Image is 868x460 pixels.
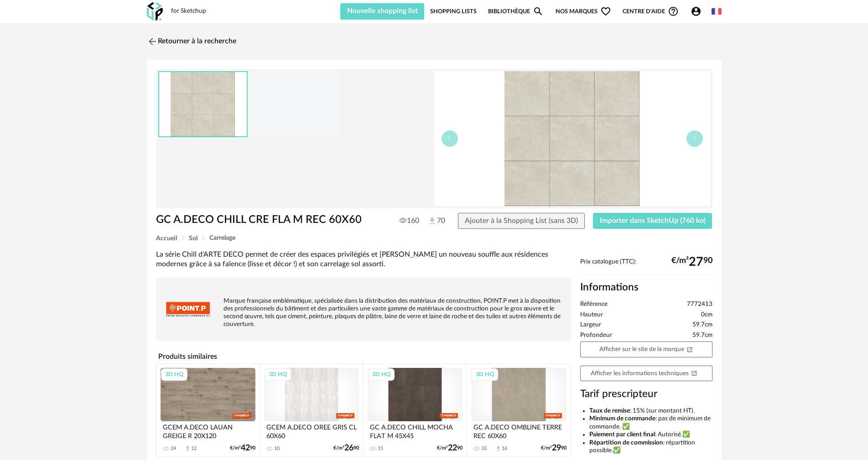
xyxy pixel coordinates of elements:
div: 3D HQ [368,368,395,380]
div: 3D HQ [161,368,187,380]
span: Nouvelle shopping list [347,7,418,15]
div: €/m² 90 [437,445,463,451]
div: 12 [191,445,197,452]
a: Afficher les informations techniquesOpen In New icon [580,366,712,382]
span: 29 [552,445,561,451]
span: 70 [427,216,441,226]
div: €/m² 90 [671,258,712,266]
div: €/m² 90 [230,445,255,451]
span: Largeur [580,321,601,329]
a: 3D HQ GC A.DECO CHILL MOCHA FLAT M 45X45 15 €/m²2290 [364,364,467,456]
li: : 15% (sur montant HT). [589,407,712,415]
span: 27 [689,258,703,266]
button: Nouvelle shopping list [340,3,425,20]
span: Ajouter à la Shopping List (sans 3D) [465,217,578,224]
a: Retourner à la recherche [147,31,236,52]
li: : répartition possible.✅ [589,439,712,455]
img: svg+xml;base64,PHN2ZyB3aWR0aD0iMjQiIGhlaWdodD0iMjQiIHZpZXdCb3g9IjAgMCAyNCAyNCIgZmlsbD0ibm9uZSIgeG... [147,36,158,47]
b: Taux de remise [589,408,630,414]
span: Open In New icon [691,370,697,376]
span: Help Circle Outline icon [668,6,679,17]
span: Hauteur [580,311,603,319]
span: 160 [400,216,419,225]
b: Minimum de commande [589,415,655,422]
div: €/m² 90 [541,445,567,451]
img: thumbnail.png [159,72,247,136]
h1: GC A.DECO CHILL CRE FLA M REC 60X60 [156,213,383,227]
span: 7772413 [687,300,712,309]
div: GCEM A.DECO LAUAN GREIGE R 20X120 [161,421,255,439]
span: Centre d'aideHelp Circle Outline icon [623,6,679,17]
span: 59.7cm [692,321,712,329]
span: Heart Outline icon [600,6,611,17]
span: Account Circle icon [691,6,702,17]
div: €/m² 90 [333,445,359,451]
b: Paiement par client final [589,431,655,438]
div: GC A.DECO OMBLINE TERRE REC 60X60 [471,421,566,439]
span: 26 [344,445,353,451]
button: Importer dans SketchUp (760 ko) [593,213,712,229]
img: OXP [147,2,163,21]
div: 33 [481,445,487,452]
h3: Tarif prescripteur [580,388,712,401]
a: Afficher sur le site de la marqueOpen In New icon [580,341,712,357]
a: 3D HQ GCEM A.DECO LAUAN GREIGE R 20X120 24 Download icon 12 €/m²4290 [156,364,260,456]
img: Téléchargements [427,216,437,226]
span: 59.7cm [692,331,712,340]
div: GCEM A.DECO OREE GRIS CL 60X60 [264,421,359,439]
span: 0cm [701,311,712,319]
span: Nos marques [556,3,611,20]
button: Ajouter à la Shopping List (sans 3D) [458,213,585,229]
div: GC A.DECO CHILL MOCHA FLAT M 45X45 [368,421,463,439]
div: 24 [171,445,176,452]
div: Breadcrumb [156,235,712,242]
a: 3D HQ GC A.DECO OMBLINE TERRE REC 60X60 33 Download icon 16 €/m²2990 [467,364,570,456]
span: 42 [241,445,250,451]
span: Download icon [495,445,502,452]
img: thumbnail.png [434,71,710,206]
a: Shopping Lists [430,3,477,20]
div: 3D HQ [265,368,291,380]
span: Profondeur [580,331,612,340]
h2: Informations [580,281,712,294]
span: Référence [580,300,608,309]
div: 3D HQ [472,368,498,380]
span: Carrelage [209,235,235,241]
b: Répartition de commission [589,439,663,446]
span: Accueil [156,235,177,242]
div: for Sketchup [171,7,206,16]
span: Magnify icon [533,6,544,17]
p: Marque française emblématique, spécialisée dans la distribution des matériaux de construction, PO... [161,297,567,328]
span: Sol [189,235,198,242]
div: La série Chill d'ARTE DECO permet de créer des espaces privilégiés et [PERSON_NAME] un nouveau so... [156,250,571,269]
span: Download icon [184,445,191,452]
li: : Autorisé.✅ [589,431,712,439]
span: Importer dans SketchUp (760 ko) [600,217,706,224]
img: brand logo [161,282,215,337]
a: 3D HQ GCEM A.DECO OREE GRIS CL 60X60 10 €/m²2690 [260,364,363,456]
img: fr [712,6,722,16]
li: : pas de minimum de commande. ✅ [589,415,712,431]
div: 15 [378,445,383,452]
h4: Produits similaires [156,350,571,363]
span: Account Circle icon [691,6,706,17]
div: 10 [274,445,280,452]
a: BibliothèqueMagnify icon [488,3,544,20]
div: Prix catalogue (TTC): [580,258,712,275]
span: Open In New icon [686,346,693,352]
span: Afficher les informations techniques [591,370,697,377]
div: 16 [502,445,507,452]
span: 22 [448,445,457,451]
